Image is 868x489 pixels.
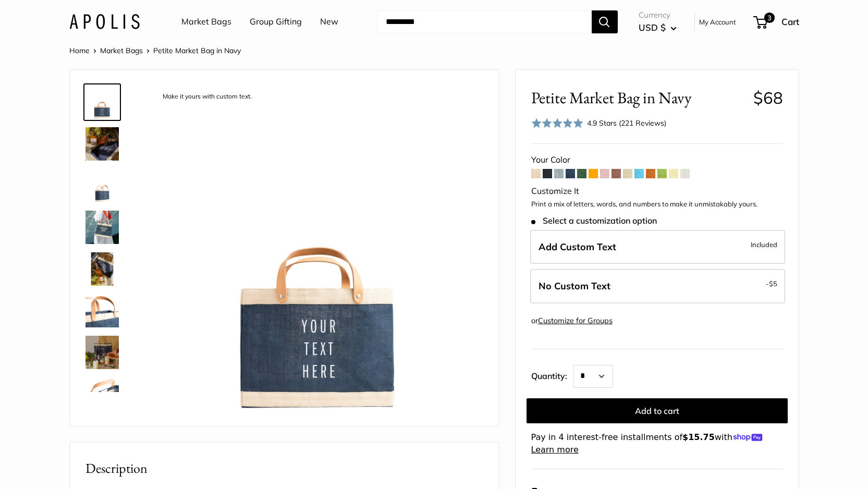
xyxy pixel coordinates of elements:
[766,277,777,290] span: -
[85,211,119,244] img: Petite Market Bag in Navy
[85,127,119,161] img: Petite Market Bag in Navy
[639,19,677,36] button: USD $
[377,10,592,33] input: Search...
[531,152,783,168] div: Your Color
[85,294,119,327] img: description_Super soft and durable leather handles.
[639,22,666,33] span: USD $
[83,334,121,371] a: Petite Market Bag in Navy
[531,216,657,226] span: Select a customization option
[531,184,783,199] div: Customize It
[592,10,618,33] button: Search
[539,280,610,292] span: No Custom Text
[153,85,483,415] img: description_Make it yours with custom text.
[587,117,666,129] div: 4.9 Stars (221 Reviews)
[83,292,121,329] a: description_Super soft and durable leather handles.
[83,125,121,163] a: Petite Market Bag in Navy
[769,279,777,288] span: $5
[531,88,745,107] span: Petite Market Bag in Navy
[531,116,667,131] div: 4.9 Stars (221 Reviews)
[538,316,613,325] a: Customize for Groups
[527,398,788,423] button: Add to cart
[153,46,241,55] span: Petite Market Bag in Navy
[539,241,616,253] span: Add Custom Text
[83,83,121,121] a: description_Make it yours with custom text.
[83,250,121,288] a: Petite Market Bag in Navy
[83,375,121,413] a: description_Inner pocket good for daily drivers.
[83,209,121,246] a: Petite Market Bag in Navy
[181,14,231,30] a: Market Bags
[250,14,302,30] a: Group Gifting
[531,362,573,388] label: Quantity:
[751,238,777,251] span: Included
[100,46,143,55] a: Market Bags
[320,14,338,30] a: New
[69,14,140,29] img: Apolis
[530,269,785,303] label: Leave Blank
[753,88,783,108] span: $68
[530,230,785,264] label: Add Custom Text
[69,44,241,57] nav: Breadcrumb
[85,336,119,369] img: Petite Market Bag in Navy
[754,14,799,30] a: 3 Cart
[85,252,119,286] img: Petite Market Bag in Navy
[69,46,90,55] a: Home
[531,199,783,210] p: Print a mix of letters, words, and numbers to make it unmistakably yours.
[639,8,677,22] span: Currency
[699,16,736,28] a: My Account
[531,314,613,328] div: or
[85,377,119,411] img: description_Inner pocket good for daily drivers.
[83,167,121,204] a: Petite Market Bag in Navy
[85,458,483,479] h2: Description
[781,16,799,27] span: Cart
[85,85,119,119] img: description_Make it yours with custom text.
[764,13,774,23] span: 3
[157,90,257,104] div: Make it yours with custom text.
[85,169,119,202] img: Petite Market Bag in Navy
